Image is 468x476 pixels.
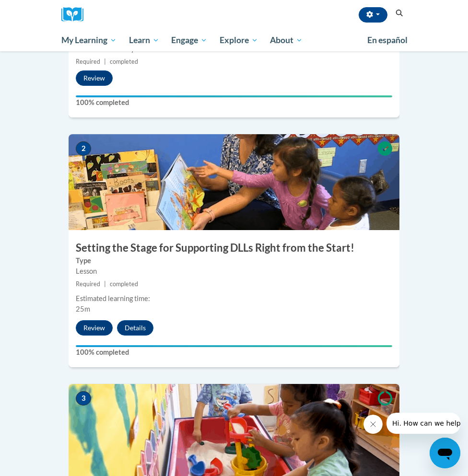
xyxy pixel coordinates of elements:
[76,95,392,97] div: Your progress
[76,70,113,86] button: Review
[104,280,106,288] span: |
[359,7,387,23] button: Account Settings
[386,413,460,434] iframe: Message from company
[76,266,392,277] div: Lesson
[104,58,106,65] span: |
[76,345,392,347] div: Your progress
[264,29,309,51] a: About
[55,29,123,51] a: My Learning
[76,255,392,266] label: Type
[213,29,264,51] a: Explore
[123,29,165,51] a: Learn
[61,7,90,22] img: Logo brand
[430,438,460,468] iframe: Button to launch messaging window
[76,347,392,358] label: 100% completed
[76,391,91,406] span: 3
[165,29,213,51] a: Engage
[76,97,392,108] label: 100% completed
[76,141,91,156] span: 2
[61,7,90,22] a: Cox Campus
[110,280,138,288] span: completed
[392,8,407,19] button: Search
[69,134,399,230] img: Course Image
[76,320,113,336] button: Review
[69,241,399,255] h3: Setting the Stage for Supporting DLLs Right from the Start!
[76,58,100,65] span: Required
[54,29,414,51] div: Main menu
[76,280,100,288] span: Required
[61,35,117,46] span: My Learning
[129,35,159,46] span: Learn
[363,415,383,434] iframe: Close message
[361,30,414,50] a: En español
[6,7,78,14] span: Hi. How can we help?
[110,58,138,65] span: completed
[367,35,408,45] span: En español
[76,293,392,304] div: Estimated learning time:
[171,35,207,46] span: Engage
[117,320,153,336] button: Details
[270,35,303,46] span: About
[76,305,90,313] span: 25m
[220,35,258,46] span: Explore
